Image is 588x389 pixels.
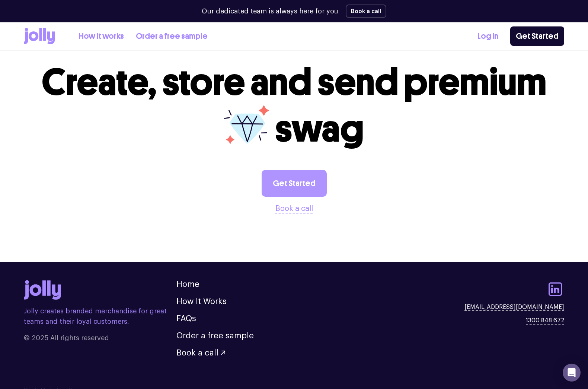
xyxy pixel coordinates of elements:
[275,106,364,151] span: swag
[136,30,208,42] a: Order a free sample
[79,30,124,42] a: How it works
[24,333,176,343] span: © 2025 All rights reserved
[275,203,313,215] button: Book a call
[24,306,176,327] p: Jolly creates branded merchandise for great teams and their loyal customers.
[176,297,227,306] a: How It Works
[464,303,564,311] a: [EMAIL_ADDRESS][DOMAIN_NAME]
[346,4,386,18] button: Book a call
[202,6,338,16] p: Our dedicated team is always here for you
[176,349,218,357] span: Book a call
[176,280,199,288] a: Home
[526,316,564,325] a: 1300 848 672
[176,349,225,357] button: Book a call
[262,170,327,197] a: Get Started
[477,30,498,42] a: Log In
[42,60,547,105] span: Create, store and send premium
[510,26,564,46] a: Get Started
[176,332,254,340] a: Order a free sample
[176,314,196,323] a: FAQs
[563,364,581,382] div: Open Intercom Messenger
